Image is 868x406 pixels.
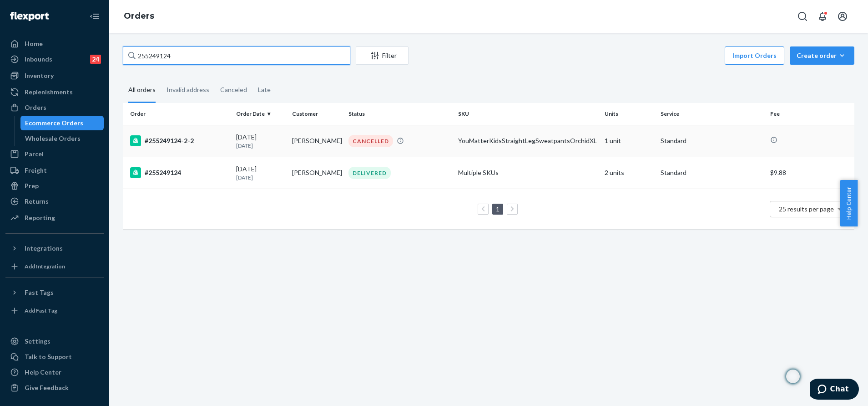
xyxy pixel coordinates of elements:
a: Inbounds24 [5,52,104,67]
div: Replenishments [25,87,73,97]
div: DELIVERED [348,167,391,179]
div: 24 [90,55,101,64]
a: Inventory [5,68,104,83]
div: Inbounds [25,55,52,64]
div: Fast Tags [25,288,54,297]
a: Parcel [5,147,104,161]
td: [PERSON_NAME] [288,157,344,189]
ol: breadcrumbs [116,3,161,30]
td: 1 unit [601,125,657,157]
button: Close Navigation [86,7,104,26]
th: Order [123,103,232,125]
div: [DATE] [236,164,285,181]
a: Prep [5,179,104,193]
th: Status [345,103,454,125]
button: Give Feedback [5,380,104,395]
td: Multiple SKUs [454,157,601,189]
td: [PERSON_NAME] [288,125,344,157]
button: Import Orders [725,46,784,65]
a: Reporting [5,211,104,225]
button: Open account menu [833,7,852,26]
button: Filter [356,46,409,65]
p: Standard [661,168,763,177]
div: Inventory [25,71,54,80]
button: Talk to Support [5,349,104,364]
div: Home [25,39,43,48]
div: Integrations [25,244,63,253]
div: YouMatterKidsStraightLegSweatpantsOrchidXL [458,136,597,145]
td: $9.88 [767,157,854,189]
td: 2 units [601,157,657,189]
a: Returns [5,194,104,209]
p: [DATE] [236,142,285,149]
div: All orders [128,78,156,103]
div: CANCELLED [348,135,393,147]
div: Ecommerce Orders [25,118,83,128]
div: Parcel [25,149,44,159]
div: Returns [25,197,49,206]
span: 25 results per page [779,205,834,213]
div: Orders [25,103,46,112]
th: Order Date [232,103,288,125]
div: Filter [356,51,408,60]
th: Units [601,103,657,125]
a: Add Integration [5,259,104,274]
div: Canceled [220,78,247,102]
div: Add Fast Tag [25,307,57,314]
div: Add Integration [25,262,65,270]
div: Wholesale Orders [25,134,81,143]
img: Flexport logo [10,12,49,21]
div: Give Feedback [25,383,69,392]
a: Home [5,36,104,51]
button: Help Center [840,180,858,226]
button: Open Search Box [793,7,812,26]
div: Customer [292,110,341,118]
div: #255249124-2-2 [130,135,229,146]
p: Standard [661,136,763,145]
a: Orders [5,100,104,115]
div: #255249124 [130,167,229,178]
button: Fast Tags [5,285,104,300]
div: [DATE] [236,133,285,149]
th: Service [657,103,767,125]
a: Help Center [5,365,104,380]
div: Settings [25,337,50,346]
button: Integrations [5,241,104,256]
div: Reporting [25,213,55,222]
div: Invalid address [167,78,209,102]
th: Fee [767,103,854,125]
a: Page 1 is your current page [494,205,501,213]
div: Help Center [25,368,61,377]
a: Add Fast Tag [5,303,104,318]
a: Settings [5,334,104,349]
iframe: Opens a widget where you can chat to one of our agents [810,379,859,401]
a: Orders [124,11,154,21]
p: [DATE] [236,174,285,181]
a: Ecommerce Orders [20,116,104,130]
div: Create order [797,51,848,60]
div: Freight [25,166,47,175]
a: Freight [5,163,104,178]
th: SKU [454,103,601,125]
div: Late [258,78,271,102]
div: Talk to Support [25,352,72,361]
input: Search orders [123,46,350,65]
div: Prep [25,181,39,190]
button: Open notifications [813,7,832,26]
a: Wholesale Orders [20,131,104,146]
button: Create order [790,46,854,65]
a: Replenishments [5,85,104,99]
